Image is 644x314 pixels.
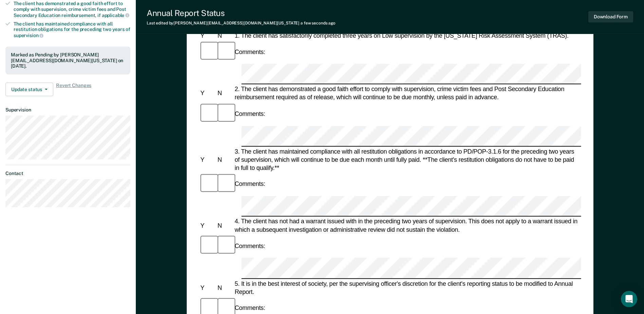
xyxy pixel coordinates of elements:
[147,21,335,25] div: Last edited by [PERSON_NAME][EMAIL_ADDRESS][DOMAIN_NAME][US_STATE]
[233,304,266,312] div: Comments:
[216,222,233,230] div: N
[5,107,130,113] dt: Supervision
[14,21,130,38] div: The client has maintained compliance with all restitution obligations for the preceding two years of
[199,222,216,230] div: Y
[5,83,53,96] button: Update status
[233,279,581,296] div: 5. It is in the best interest of society, per the supervising officer's discretion for the client...
[216,32,233,40] div: N
[233,32,581,40] div: 1. The client has satisfactorily completed three years on Low supervision by the [US_STATE] Risk ...
[233,217,581,234] div: 4. The client has not had a warrant issued with in the preceding two years of supervision. This d...
[199,156,216,164] div: Y
[102,13,129,18] span: applicable
[147,8,335,18] div: Annual Report Status
[233,147,581,172] div: 3. The client has maintained compliance with all restitution obligations in accordance to PD/POP-...
[14,33,43,38] span: supervision
[199,283,216,292] div: Y
[199,32,216,40] div: Y
[588,11,633,22] button: Download Form
[300,21,335,25] span: a few seconds ago
[216,283,233,292] div: N
[233,242,266,250] div: Comments:
[56,83,91,96] span: Revert Changes
[199,89,216,98] div: Y
[216,89,233,98] div: N
[233,180,266,188] div: Comments:
[621,291,637,307] div: Open Intercom Messenger
[14,1,130,18] div: The client has demonstrated a good faith effort to comply with supervision, crime victim fees and...
[11,52,125,69] div: Marked as Pending by [PERSON_NAME][EMAIL_ADDRESS][DOMAIN_NAME][US_STATE] on [DATE].
[233,85,581,102] div: 2. The client has demonstrated a good faith effort to comply with supervision, crime victim fees ...
[216,156,233,164] div: N
[233,110,266,118] div: Comments:
[233,48,266,56] div: Comments:
[5,171,130,176] dt: Contact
